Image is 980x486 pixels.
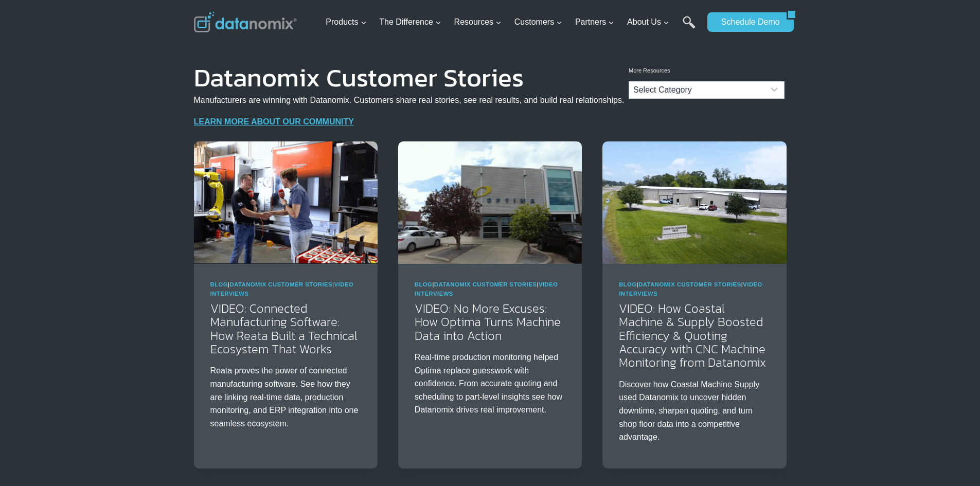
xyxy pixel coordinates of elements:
[415,281,558,297] span: | |
[602,141,786,264] img: Coastal Machine Improves Efficiency & Quotes with Datanomix
[210,299,358,358] a: VIDEO: Connected Manufacturing Software: How Reata Built a Technical Ecosystem That Works
[210,281,228,287] a: Blog
[619,281,637,287] a: Blog
[629,66,785,76] p: More Resources
[619,378,770,444] p: Discover how Coastal Machine Supply used Datanomix to uncover hidden downtime, sharpen quoting, a...
[322,6,702,39] nav: Primary Navigation
[194,94,625,107] p: Manufacturers are winning with Datanomix. Customers share real stories, see real results, and bui...
[619,299,766,372] a: VIDEO: How Coastal Machine & Supply Boosted Efficiency & Quoting Accuracy with CNC Machine Monito...
[415,281,433,287] a: Blog
[619,281,762,297] span: | |
[514,15,562,29] span: Customers
[379,15,441,29] span: The Difference
[194,141,378,264] img: Reata’s Connected Manufacturing Software Ecosystem
[683,16,696,39] a: Search
[194,117,354,126] a: LEARN MORE ABOUT OUR COMMUNITY
[707,12,787,32] a: Schedule Demo
[398,141,582,264] img: Discover how Optima Manufacturing uses Datanomix to turn raw machine data into real-time insights...
[194,70,625,85] h1: Datanomix Customer Stories
[326,15,366,29] span: Products
[415,299,561,345] a: VIDEO: No More Excuses: How Optima Turns Machine Data into Action
[415,351,565,417] p: Real-time production monitoring helped Optima replace guesswork with confidence. From accurate qu...
[638,281,741,287] a: Datanomix Customer Stories
[210,281,354,297] span: | |
[194,12,297,32] img: Datanomix
[454,15,502,29] span: Resources
[434,281,537,287] a: Datanomix Customer Stories
[575,15,614,29] span: Partners
[210,364,361,430] p: Reata proves the power of connected manufacturing software. See how they are linking real-time da...
[627,15,669,29] span: About Us
[230,281,333,287] a: Datanomix Customer Stories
